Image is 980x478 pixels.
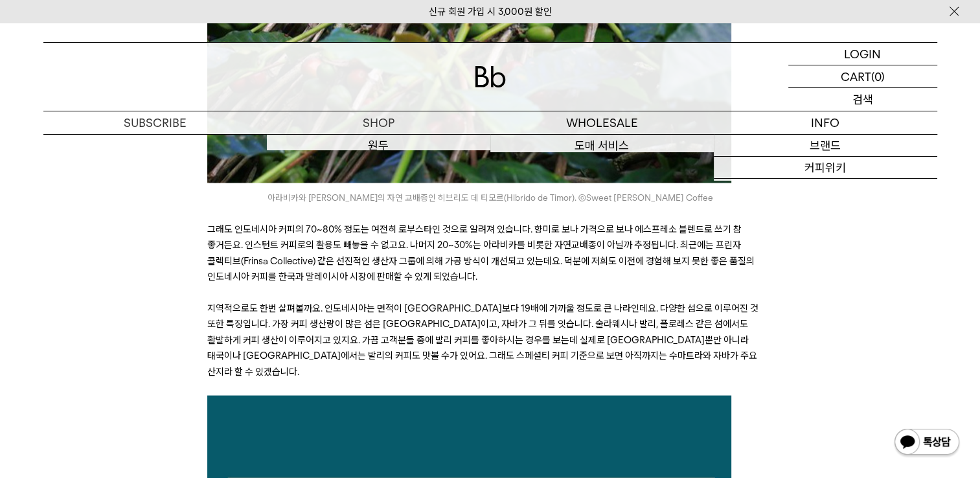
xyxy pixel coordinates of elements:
[714,111,937,134] p: INFO
[714,157,937,179] a: 커피위키
[207,223,755,282] span: 그래도 인도네시아 커피의 70~80% 정도는 여전히 로부스타인 것으로 알려져 있습니다. 향미로 보나 가격으로 보나 에스프레소 블렌드로 쓰기 참 좋거든요. 인스턴트 커피로의 활...
[714,179,937,201] a: 저널
[844,43,881,65] p: LOGIN
[893,427,961,459] img: 카카오톡 채널 1:1 채팅 버튼
[429,6,552,17] a: 신규 회원 가입 시 3,000원 할인
[852,88,873,111] p: 검색
[490,135,714,157] a: 도매 서비스
[788,65,937,88] a: CART (0)
[43,111,267,134] a: SUBSCRIBE
[475,66,506,87] img: 로고
[714,135,937,157] a: 브랜드
[788,43,937,65] a: LOGIN
[267,111,490,134] a: SHOP
[871,65,885,87] p: (0)
[207,302,758,378] span: 지역적으로도 한번 살펴볼까요. 인도네시아는 면적이 [GEOGRAPHIC_DATA]보다 19배에 가까울 정도로 큰 나라인데요. 다양한 섬으로 이루어진 것 또한 특징입니다. 가장...
[490,111,714,134] p: WHOLESALE
[267,192,712,203] span: 아라비카와 [PERSON_NAME]의 자연 교배종인 히브리도 데 티모르(Hibrido de Timor). ©Sweet [PERSON_NAME] Coffee
[841,65,871,87] p: CART
[267,135,490,157] a: 원두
